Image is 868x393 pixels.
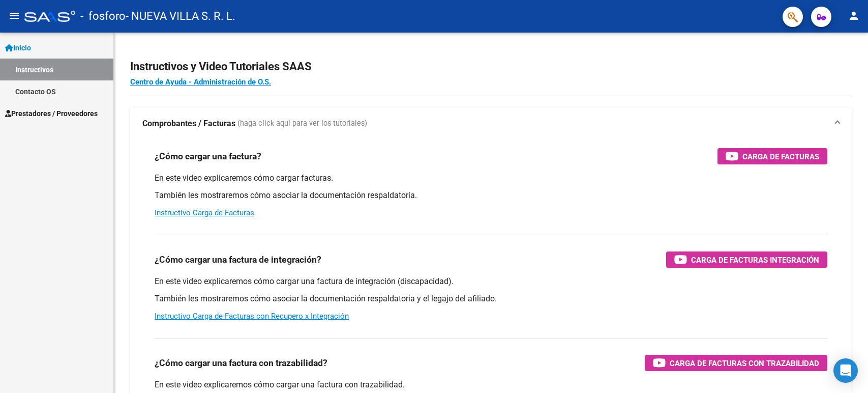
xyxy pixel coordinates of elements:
[130,77,271,87] a: Centro de Ayuda - Administración de O.S.
[645,355,827,371] button: Carga de Facturas con Trazabilidad
[155,208,254,217] a: Instructivo Carga de Facturas
[155,190,827,201] p: También les mostraremos cómo asociar la documentación respaldatoria.
[833,358,858,383] div: Open Intercom Messenger
[742,150,819,163] span: Carga de Facturas
[155,379,827,390] p: En este video explicaremos cómo cargar una factura con trazabilidad.
[8,10,20,22] mat-icon: menu
[142,118,235,129] strong: Comprobantes / Facturas
[155,276,827,287] p: En este video explicaremos cómo cargar una factura de integración (discapacidad).
[155,356,327,370] h3: ¿Cómo cargar una factura con trazabilidad?
[155,252,321,267] h3: ¿Cómo cargar una factura de integración?
[666,251,827,268] button: Carga de Facturas Integración
[126,5,235,27] span: - NUEVA VILLA S. R. L.
[670,357,819,370] span: Carga de Facturas con Trazabilidad
[237,118,367,129] span: (haga click aquí para ver los tutoriales)
[848,10,860,22] mat-icon: person
[130,57,852,76] h2: Instructivos y Video Tutoriales SAAS
[5,108,98,119] span: Prestadores / Proveedores
[691,254,819,266] span: Carga de Facturas Integración
[155,149,261,163] h3: ¿Cómo cargar una factura?
[717,148,827,164] button: Carga de Facturas
[155,312,349,321] a: Instructivo Carga de Facturas con Recupero x Integración
[5,42,31,53] span: Inicio
[155,293,827,304] p: También les mostraremos cómo asociar la documentación respaldatoria y el legajo del afiliado.
[80,5,126,27] span: - fosforo
[155,173,827,184] p: En este video explicaremos cómo cargar facturas.
[130,107,852,140] mat-expansion-panel-header: Comprobantes / Facturas (haga click aquí para ver los tutoriales)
